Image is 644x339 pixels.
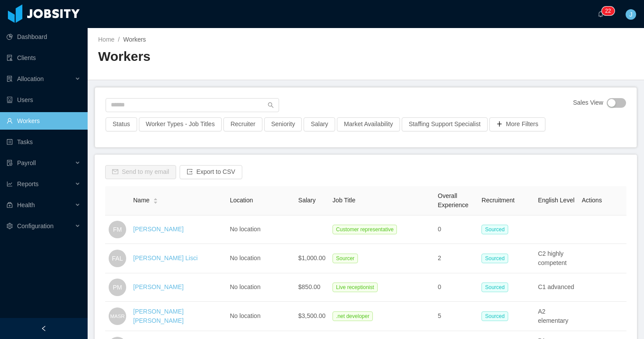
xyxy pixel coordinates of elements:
i: icon: medicine-box [7,202,13,208]
td: 0 [434,273,478,302]
td: A2 elementary [534,302,578,331]
i: icon: caret-down [153,200,158,203]
span: Workers [123,36,146,43]
span: Sourced [481,282,508,292]
span: Actions [582,197,602,204]
td: C2 highly competent [534,244,578,273]
span: Payroll [17,159,36,166]
span: Health [17,201,35,208]
span: Sourcer [333,254,358,263]
button: Market Availability [337,117,400,131]
button: Recruiter [223,117,262,131]
span: Job Title [333,197,355,204]
td: C1 advanced [534,273,578,302]
div: Sort [153,197,158,203]
a: Sourced [481,254,512,261]
a: icon: userWorkers [7,112,81,130]
a: [PERSON_NAME] Lisci [133,254,198,261]
span: PM [113,279,122,296]
a: [PERSON_NAME] [133,283,184,290]
td: 5 [434,302,478,331]
a: icon: robotUsers [7,91,81,109]
span: Reports [17,180,39,187]
td: No location [226,244,295,273]
span: Live receptionist [333,282,378,292]
span: Sourced [481,311,508,321]
a: icon: pie-chartDashboard [7,28,81,46]
button: icon: exportExport to CSV [180,165,242,179]
span: Customer representative [333,225,397,234]
p: 2 [608,7,611,15]
button: Seniority [264,117,302,131]
a: Sourced [481,312,512,319]
sup: 22 [602,7,614,15]
a: Sourced [481,283,512,290]
span: Name [133,196,149,205]
a: Sourced [481,226,512,233]
a: icon: profileTasks [7,133,81,151]
td: No location [226,215,295,244]
span: English Level [538,197,574,204]
span: / [118,36,120,43]
span: FM [113,221,122,238]
td: 0 [434,215,478,244]
span: Sales View [573,98,603,108]
h2: Workers [98,48,366,66]
a: Home [98,36,114,43]
span: Configuration [17,222,53,230]
span: Sourced [481,225,508,234]
td: 2 [434,244,478,273]
span: $1,000.00 [298,254,326,261]
button: Salary [304,117,335,131]
p: 2 [605,7,608,15]
span: $850.00 [298,283,321,290]
i: icon: setting [7,223,13,229]
span: MASR [110,309,124,323]
a: [PERSON_NAME] [PERSON_NAME] [133,308,184,324]
td: No location [226,273,295,302]
span: FAL [112,250,123,267]
td: No location [226,302,295,331]
button: icon: plusMore Filters [489,117,545,131]
span: Overall Experience [438,192,468,208]
span: Salary [298,197,316,204]
i: icon: file-protect [7,160,13,166]
span: Allocation [17,75,44,82]
span: Location [230,197,253,204]
i: icon: line-chart [7,181,13,187]
button: Status [106,117,137,131]
a: icon: auditClients [7,49,81,67]
i: icon: solution [7,76,13,82]
button: Staffing Support Specialist [402,117,488,131]
span: .net developer [333,311,373,321]
i: icon: caret-up [153,197,158,200]
span: $3,500.00 [298,312,326,319]
i: icon: bell [598,11,604,17]
span: J [630,9,633,20]
button: Worker Types - Job Titles [139,117,222,131]
span: Recruitment [481,197,514,204]
i: icon: search [268,102,274,108]
span: Sourced [481,254,508,263]
a: [PERSON_NAME] [133,226,184,233]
